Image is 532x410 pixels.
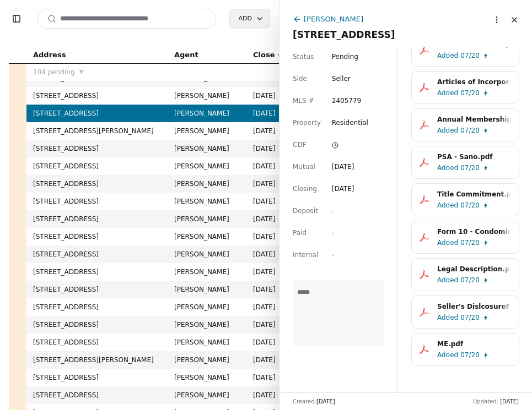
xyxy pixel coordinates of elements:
[79,67,84,77] span: ▼
[460,237,480,248] span: 07/20
[246,298,294,316] td: [DATE]
[26,228,168,245] td: [STREET_ADDRESS]
[437,338,511,349] div: ME.pdf
[460,312,480,323] span: 07/20
[26,334,168,351] td: [STREET_ADDRESS]
[26,87,168,105] td: [STREET_ADDRESS]
[168,386,247,404] td: [PERSON_NAME]
[246,105,294,122] td: [DATE]
[332,161,354,172] div: [DATE]
[437,189,511,200] div: Title Commitment.pdf
[26,210,168,228] td: [STREET_ADDRESS]
[246,193,294,210] td: [DATE]
[437,226,511,237] div: Form 10 - Condominium Listing Input Sheet.pdf
[246,316,294,334] td: [DATE]
[293,397,335,406] div: Created:
[168,228,247,245] td: [PERSON_NAME]
[293,29,395,40] span: [STREET_ADDRESS]
[168,316,247,334] td: [PERSON_NAME]
[437,349,458,360] span: Added
[246,334,294,351] td: [DATE]
[411,34,519,67] button: Annual Financials.pdfAdded07/20
[246,210,294,228] td: [DATE]
[168,263,247,281] td: [PERSON_NAME]
[26,157,168,175] td: [STREET_ADDRESS]
[460,125,480,136] span: 07/20
[253,49,275,61] span: Close
[246,157,294,175] td: [DATE]
[332,95,361,106] span: 2405779
[437,125,458,136] span: Added
[293,161,315,172] span: Mutual
[246,245,294,263] td: [DATE]
[168,122,247,140] td: [PERSON_NAME]
[437,162,458,173] span: Added
[26,245,168,263] td: [STREET_ADDRESS]
[460,162,480,173] span: 07/20
[437,114,511,125] div: Annual Membership Meeting Minutes.pdf
[33,67,75,78] span: 104 pending
[437,264,511,275] div: Legal Description.pdf
[26,193,168,210] td: [STREET_ADDRESS]
[293,117,321,128] span: Property
[246,351,294,369] td: [DATE]
[332,227,352,238] div: -
[168,175,247,193] td: [PERSON_NAME]
[411,333,519,366] button: ME.pdfAdded07/20
[293,51,314,62] span: Status
[411,296,519,329] button: Seller's DislcosureForm 1AMarketing Expense Form.pdfAdded07/20
[26,140,168,157] td: [STREET_ADDRESS]
[168,351,247,369] td: [PERSON_NAME]
[26,281,168,298] td: [STREET_ADDRESS]
[332,51,358,62] span: Pending
[246,228,294,245] td: [DATE]
[437,88,458,99] span: Added
[500,398,519,404] span: [DATE]
[411,221,519,254] button: Form 10 - Condominium Listing Input Sheet.pdfAdded07/20
[437,275,458,286] span: Added
[168,193,247,210] td: [PERSON_NAME]
[174,49,198,61] span: Agent
[460,88,480,99] span: 07/20
[332,73,351,84] span: Seller
[168,105,247,122] td: [PERSON_NAME]
[411,108,519,141] button: Annual Membership Meeting Minutes.pdfAdded07/20
[26,386,168,404] td: [STREET_ADDRESS]
[460,50,480,61] span: 07/20
[26,298,168,316] td: [STREET_ADDRESS]
[26,351,168,369] td: [STREET_ADDRESS][PERSON_NAME]
[293,95,314,106] span: MLS #
[168,157,247,175] td: [PERSON_NAME]
[293,205,318,216] span: Deposit
[246,175,294,193] td: [DATE]
[168,334,247,351] td: [PERSON_NAME]
[332,117,368,128] span: Residential
[246,263,294,281] td: [DATE]
[26,105,168,122] td: [STREET_ADDRESS]
[460,275,480,286] span: 07/20
[33,49,66,61] span: Address
[246,122,294,140] td: [DATE]
[437,301,511,312] div: Seller's DislcosureForm 1AMarketing Expense Form.pdf
[437,76,511,88] div: Articles of Incorporation.pdf
[411,71,519,104] button: Articles of Incorporation.pdfAdded07/20
[293,73,307,84] span: Side
[168,140,247,157] td: [PERSON_NAME]
[293,249,318,260] span: Internal
[293,183,317,194] span: Closing
[168,298,247,316] td: [PERSON_NAME]
[168,281,247,298] td: [PERSON_NAME]
[437,50,458,61] span: Added
[332,183,354,194] div: [DATE]
[26,316,168,334] td: [STREET_ADDRESS]
[246,386,294,404] td: [DATE]
[437,200,458,211] span: Added
[411,183,519,216] button: Title Commitment.pdfAdded07/20
[460,349,480,360] span: 07/20
[246,281,294,298] td: [DATE]
[229,9,270,28] button: Add
[411,146,519,179] button: PSA - Sano.pdfAdded07/20
[473,397,519,406] div: Updated:
[26,263,168,281] td: [STREET_ADDRESS]
[332,249,352,260] div: -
